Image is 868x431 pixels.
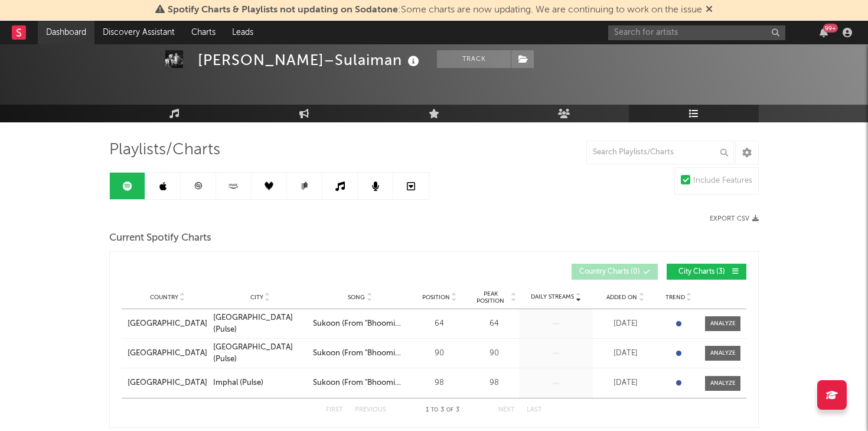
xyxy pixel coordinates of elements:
div: [DATE] [596,348,655,359]
span: Dismiss [706,5,713,15]
a: Leads [224,21,262,44]
span: to [431,407,438,413]
a: [GEOGRAPHIC_DATA] (Pulse) [213,342,307,365]
button: Country Charts(0) [572,264,658,280]
span: Song [348,294,365,301]
a: Sukoon (From "Bhoomi 2025") [313,377,407,389]
div: 1 3 3 [410,403,475,417]
div: 99 + [823,24,838,33]
div: Imphal (Pulse) [213,377,263,389]
span: City Charts ( 3 ) [674,268,729,276]
button: Last [527,407,542,413]
a: Sukoon (From "Bhoomi 2025") [313,318,407,330]
span: Position [422,294,450,301]
span: Added On [606,294,637,301]
a: [GEOGRAPHIC_DATA] [128,377,207,389]
button: City Charts(3) [667,264,746,280]
div: 98 [413,377,466,389]
a: Discovery Assistant [94,21,183,44]
span: Country Charts ( 0 ) [579,268,640,276]
button: Track [437,50,511,68]
span: Spotify Charts & Playlists not updating on Sodatone [168,5,398,15]
input: Search for artists [608,25,785,40]
button: 99+ [820,28,828,37]
div: 90 [413,348,466,359]
button: First [326,407,343,413]
button: Export CSV [710,215,759,222]
span: City [250,294,263,301]
span: Playlists/Charts [109,143,220,157]
a: Imphal (Pulse) [213,377,307,389]
span: Country [150,294,178,301]
div: Include Features [693,174,752,188]
input: Search Playlists/Charts [586,141,734,164]
a: [GEOGRAPHIC_DATA] [128,318,207,330]
span: Trend [665,294,685,301]
div: [DATE] [596,318,655,330]
span: Current Spotify Charts [109,231,211,245]
div: 64 [472,318,516,330]
div: 98 [472,377,516,389]
div: 90 [472,348,516,359]
span: : Some charts are now updating. We are continuing to work on the issue [168,5,702,15]
div: [DATE] [596,377,655,389]
a: [GEOGRAPHIC_DATA] (Pulse) [213,312,307,335]
span: Daily Streams [531,293,574,302]
span: of [446,407,453,413]
button: Previous [355,407,386,413]
button: Next [498,407,515,413]
a: Sukoon (From "Bhoomi 2025") [313,348,407,359]
div: [PERSON_NAME]–Sulaiman [198,50,422,70]
div: 64 [413,318,466,330]
a: Dashboard [38,21,94,44]
a: Charts [183,21,224,44]
a: [GEOGRAPHIC_DATA] [128,348,207,359]
span: Peak Position [472,290,509,304]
